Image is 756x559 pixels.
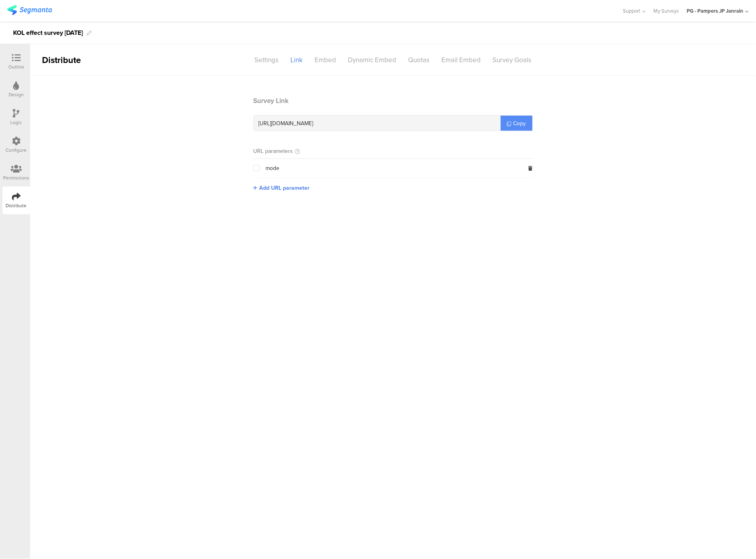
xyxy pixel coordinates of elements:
[6,202,27,209] div: Distribute
[403,53,436,67] div: Quotas
[254,96,533,106] header: Survey Link
[8,63,24,71] div: Outline
[254,147,293,155] div: URL parameters
[249,53,285,67] div: Settings
[30,53,121,67] div: Distribute
[3,174,29,181] div: Permissions
[687,7,744,15] div: PG - Pampers JP Janrain
[6,147,27,154] div: Configure
[436,53,487,67] div: Email Embed
[9,91,24,98] div: Design
[514,119,526,128] span: Copy
[266,165,280,172] span: mode
[254,184,310,192] button: Add URL parameter
[13,27,83,39] div: KOL effect survey [DATE]
[342,53,403,67] div: Dynamic Embed
[260,184,310,192] span: Add URL parameter
[623,7,641,15] span: Support
[259,119,313,128] span: [URL][DOMAIN_NAME]
[487,53,538,67] div: Survey Goals
[285,53,309,67] div: Link
[7,5,52,15] img: segmanta logo
[11,119,22,126] div: Logic
[309,53,342,67] div: Embed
